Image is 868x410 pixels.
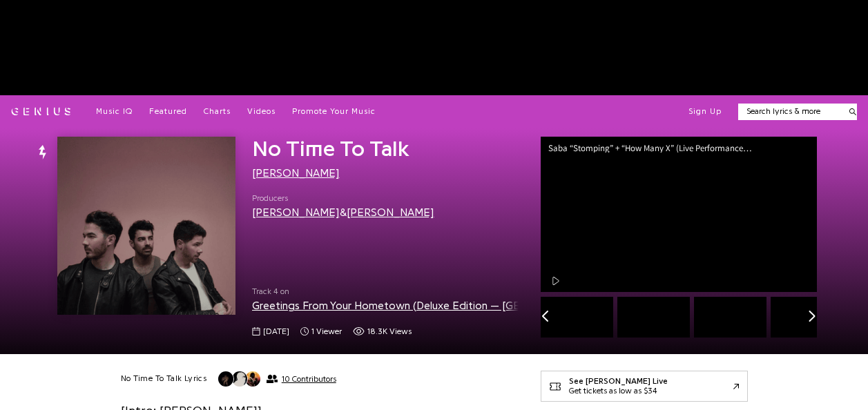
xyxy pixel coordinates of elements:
[548,144,762,153] div: Saba “Stomping” + “How Many X” (Live Performance) | Open Mic
[247,107,276,115] span: Videos
[252,138,409,160] span: No Time To Talk
[252,207,340,218] a: [PERSON_NAME]
[204,107,231,115] span: Charts
[367,326,412,338] span: 18.3K views
[292,107,376,115] span: Promote Your Music
[263,326,289,338] span: [DATE]
[347,207,434,218] a: [PERSON_NAME]
[292,106,376,117] a: Promote Your Music
[353,326,412,338] span: 18,309 views
[252,205,434,221] div: &
[252,193,434,204] span: Producers
[252,168,340,179] a: [PERSON_NAME]
[252,300,673,311] a: Greetings From Your Hometown (Deluxe Edition — [GEOGRAPHIC_DATA] Exclusive)
[311,326,342,338] span: 1 viewer
[688,106,722,117] button: Sign Up
[96,107,133,115] span: Music IQ
[149,106,187,117] a: Featured
[96,106,133,117] a: Music IQ
[300,326,342,338] span: 1 viewer
[252,286,519,297] span: Track 4 on
[149,107,187,115] span: Featured
[738,106,841,117] input: Search lyrics & more
[204,106,231,117] a: Charts
[247,106,276,117] a: Videos
[57,137,235,315] img: Cover art for No Time To Talk by Jonas Brothers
